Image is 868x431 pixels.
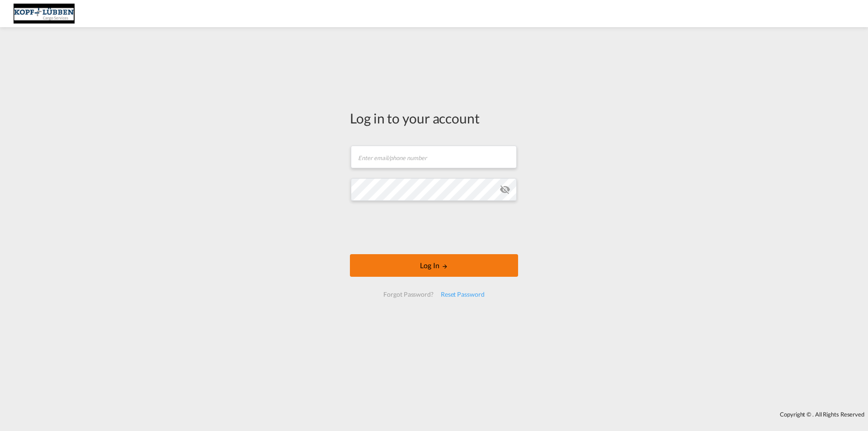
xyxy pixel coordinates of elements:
[350,109,518,128] div: Log in to your account
[351,146,517,168] input: Enter email/phone number
[500,184,510,195] md-icon: icon-eye-off
[365,210,503,245] iframe: reCAPTCHA
[350,254,518,277] button: LOGIN
[437,286,488,303] div: Reset Password
[14,4,75,24] img: 25cf3bb0aafc11ee9c4fdbd399af7748.JPG
[380,286,437,303] div: Forgot Password?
